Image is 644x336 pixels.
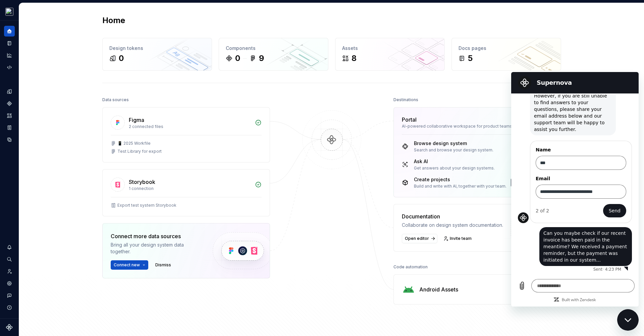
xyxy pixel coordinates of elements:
div: 9 [259,53,264,64]
a: Storybook1 connectionExport test system Storybook [102,169,270,216]
span: Invite team [450,236,472,241]
a: Data sources [4,134,15,145]
div: Create projects [414,176,506,183]
div: Design tokens [109,45,205,52]
div: Assets [342,45,438,52]
a: Components [4,98,15,109]
a: Design tokens0 [102,38,212,71]
h2: Home [102,15,125,26]
div: 8 [352,53,357,64]
a: Invite team [4,266,15,277]
iframe: Button to launch messaging window, conversation in progress [617,309,639,331]
div: 2 connected files [129,124,251,129]
a: Code automation [4,62,15,73]
svg: Supernova Logo [6,324,13,331]
div: Browse design system [414,140,493,147]
img: e5527c48-e7d1-4d25-8110-9641689f5e10.png [5,8,13,16]
div: Storybook [129,178,155,186]
a: Documentation [4,38,15,49]
button: Search ⌘K [4,254,15,265]
button: Notifications [4,242,15,253]
a: Home [4,26,15,37]
a: Assets8 [335,38,445,71]
div: Collaborate on design system documentation. [402,222,503,228]
span: Connect new [114,262,140,268]
button: Connect new [111,260,148,270]
a: Figma2 connected files📱 2025 WorkfileTest Library for export [102,107,270,162]
div: Code automation [393,262,428,272]
a: Open editor [402,234,437,243]
div: Data sources [102,95,129,105]
div: Portal [402,116,417,124]
a: Components09 [219,38,328,71]
span: Open editor [405,236,429,241]
div: Ask AI [414,158,495,165]
div: Search and browse your design system. [414,147,493,153]
a: Analytics [4,50,15,61]
div: Documentation [402,212,503,220]
a: Assets [4,110,15,121]
div: Android Assets [419,285,458,293]
a: Settings [4,278,15,289]
div: Docs pages [459,45,554,52]
div: Bring all your design system data together. [111,242,201,255]
button: Dismiss [152,260,174,270]
a: Docs pages5 [451,38,561,71]
iframe: Messaging window [511,72,639,307]
div: Components [226,45,321,52]
div: Connect more data sources [111,232,201,240]
a: Design tokens [4,86,15,97]
div: Get answers about your design systems. [414,165,495,171]
div: Export test system Storybook [117,203,176,208]
div: 5 [468,53,473,64]
a: Invite team [441,234,475,243]
div: 0 [119,53,124,64]
div: Build and write with AI, together with your team. [414,184,506,189]
div: 0 [235,53,240,64]
div: Figma [129,116,144,124]
div: Destinations [393,95,418,105]
div: 📱 2025 Workfile [117,141,151,146]
div: Test Library for export [117,149,162,154]
a: Storybook stories [4,122,15,133]
button: Join the waitlist [511,178,553,187]
div: AI-powered collaborative workspace for product teams. [402,124,553,129]
span: Dismiss [155,262,171,268]
div: 1 connection [129,186,251,191]
button: Contact support [4,290,15,301]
